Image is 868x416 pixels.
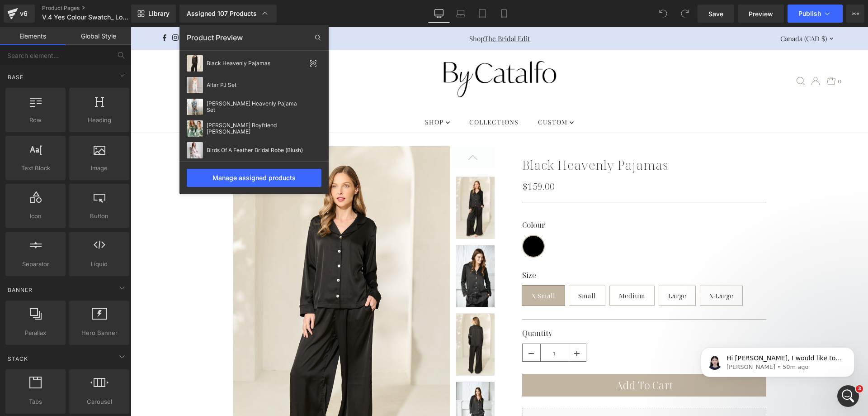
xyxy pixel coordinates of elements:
[330,85,397,105] a: COLLECTIONS
[30,0,38,22] a: Facebook
[392,130,538,146] a: Black Heavenly Pajamas
[666,50,674,58] button: Open Search
[207,60,306,67] div: Black Heavenly Pajamas
[493,5,515,23] a: Mobile
[66,27,131,45] a: Global Style
[20,70,178,87] input: Name
[28,176,349,185] label: Attach your inspiration photos
[392,194,636,208] label: Colour
[20,129,341,188] textarea: How can we help you?
[846,5,864,23] button: More
[260,2,477,20] p: Shop
[687,328,868,392] iframe: Intercom notifications message
[450,5,472,23] a: Laptop
[131,5,176,23] a: New Library
[20,91,178,109] input: Wedding Date
[207,100,306,113] div: [PERSON_NAME] Heavenly Pajama Set
[488,259,514,278] span: Medium
[148,10,170,18] span: Library
[20,113,341,172] textarea: Describe your dream dresses (i.e. silhouette, fabric, colour, prints, etc.). Please attach your i...
[485,350,542,365] span: Add To Cart
[4,5,35,23] a: v6
[18,8,29,19] div: v6
[321,149,363,216] a: Woman wearing black silky pajama set with button-up long sleeve top and elastic drawstring waistb...
[392,302,636,316] label: Quantity
[325,149,367,212] img: Woman wearing black silky pajama set with button-up long sleeve top and elastic drawstring waistb...
[856,385,863,392] span: 3
[72,163,127,173] span: Image
[20,22,341,33] p: We'd Love To Hear From You!
[325,218,367,280] img: womens black silky pajama set with mother of pearl button up pj top
[311,32,426,72] img: By Catalfo
[187,169,321,187] div: Manage assigned products
[42,14,129,21] span: V.4 Yes Colour Swatch_ Loungewear Template
[20,22,341,38] p: Custom Dress Inquiry
[52,0,61,22] a: Pinterest
[20,62,178,79] input: Name
[681,50,689,58] a: Log In/Create Account
[354,7,399,16] a: The Bridal Edit
[184,70,341,87] input: E-mail
[20,105,341,122] input: Subject
[8,115,63,125] span: Row
[72,397,127,406] span: Carousel
[788,5,843,23] button: Publish
[8,211,63,221] span: Icon
[392,154,424,164] span: $159.00
[207,147,306,153] div: Birds Of A Feather Bridal Robe (Blush)
[696,43,711,65] a: Open cart
[696,43,711,65] button: Open cart
[39,0,50,22] a: Instagram
[707,43,711,65] span: 0
[285,85,328,105] a: SHOP
[184,62,341,79] input: E-mail address
[579,259,603,278] span: X-Large
[20,38,341,48] p: Please tell us more about your business and how we can help you.
[749,9,773,19] span: Preview
[398,85,452,105] a: CUSTOM
[321,286,363,353] a: Back view of woman wearing black silky pajamas with sleeve top and elastic drawstring waist band.
[837,385,859,407] iframe: Intercom live chat
[72,115,127,125] span: Heading
[207,122,306,135] div: [PERSON_NAME] Boyfriend [PERSON_NAME]
[325,286,367,349] img: Back view of woman wearing black silky pajamas with sleeve top and elastic drawstring waist band.
[392,347,636,369] button: Add To Cart
[187,9,269,18] div: Assigned 107 Products
[72,328,127,338] span: Hero Banner
[8,163,63,173] span: Text Block
[20,83,178,100] input: Business Name
[7,354,29,363] span: Stack
[72,259,127,269] span: Liquid
[321,218,363,284] a: womens black silky pajama set with mother of pearl button up pj top
[8,397,63,406] span: Tabs
[392,244,636,258] label: Size
[72,211,127,221] span: Button
[676,5,694,23] button: Redo
[708,9,723,19] span: Save
[654,5,672,23] button: Undo
[179,30,329,45] div: Product Preview
[8,259,63,269] span: Separator
[20,43,341,55] p: Let's start designing your custom dress!
[7,286,33,294] span: Banner
[401,259,425,278] span: X-Small
[207,82,306,88] div: Altar PJ Set
[472,5,493,23] a: Tablet
[7,73,24,81] span: Base
[184,83,341,100] input: Website
[8,328,63,338] span: Parallax
[738,5,784,23] a: Preview
[538,259,556,278] span: Large
[30,197,137,205] p: Yes, please add me to your mailing list!
[42,5,146,12] a: Product Pages
[798,10,821,17] span: Publish
[448,259,465,278] span: Small
[428,5,450,23] a: Desktop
